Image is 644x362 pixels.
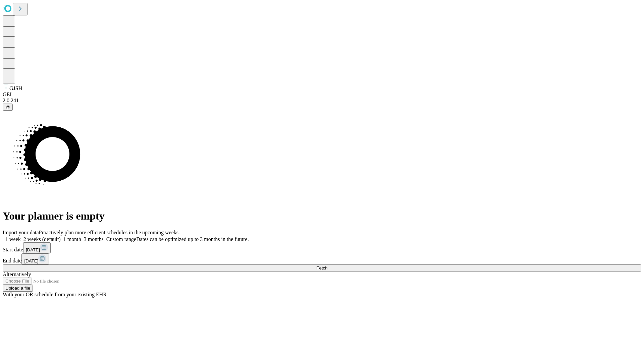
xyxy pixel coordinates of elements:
span: 1 month [63,236,81,242]
span: Dates can be optimized up to 3 months in the future. [136,236,249,242]
span: 2 weeks (default) [23,236,61,242]
div: GEI [3,92,641,98]
span: Custom range [106,236,136,242]
span: 3 months [84,236,104,242]
span: [DATE] [24,258,38,263]
span: Alternatively [3,271,31,277]
button: Upload a file [3,285,33,292]
span: With your OR schedule from your existing EHR [3,292,107,297]
h1: Your planner is empty [3,210,641,222]
span: @ [5,105,10,110]
span: GJSH [9,85,22,91]
button: @ [3,104,13,111]
span: Fetch [316,265,327,270]
div: Start date [3,242,641,253]
button: [DATE] [21,253,49,264]
span: [DATE] [26,247,40,252]
div: End date [3,253,641,264]
div: 2.0.241 [3,98,641,104]
span: Import your data [3,230,39,235]
span: 1 week [5,236,21,242]
button: [DATE] [23,242,51,253]
span: Proactively plan more efficient schedules in the upcoming weeks. [39,230,180,235]
button: Fetch [3,264,641,271]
